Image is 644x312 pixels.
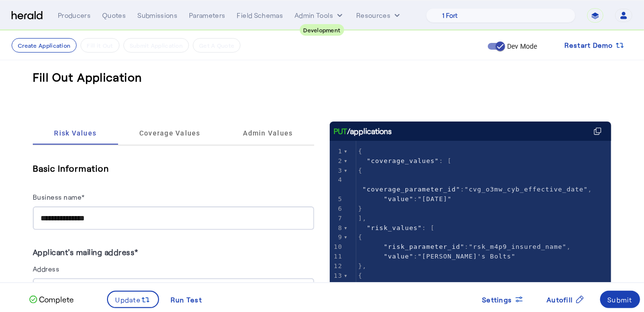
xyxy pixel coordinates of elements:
div: Submit [608,295,633,305]
span: "rsk_m4p9_insured_name" [469,243,567,250]
button: Get A Quote [193,38,241,53]
span: PUT [334,125,347,137]
label: Business name* [33,193,85,201]
label: Dev Mode [505,41,537,51]
div: Parameters [189,11,226,20]
div: 4 [330,175,344,185]
div: Field Schemas [237,11,283,20]
div: 5 [330,194,344,204]
button: Autofill [539,291,592,308]
span: "risk_parameter_id" [384,243,465,250]
span: : , [358,176,592,193]
label: Address [33,265,60,273]
span: "value" [384,253,414,260]
span: "coverage_parameter_id" [362,186,460,193]
span: Settings [483,295,512,305]
span: : [358,195,452,203]
div: 10 [330,242,344,252]
div: 1 [330,147,344,156]
div: Producers [58,11,91,20]
button: Restart Demo [557,37,632,54]
span: "risk_parameter_id" [384,281,465,288]
div: 3 [330,166,344,176]
div: 11 [330,252,344,261]
label: Applicant's mailing address* [33,247,138,257]
div: 12 [330,261,344,271]
span: : [ [358,224,435,231]
div: 6 [330,204,344,214]
div: 14 [330,280,344,290]
div: 9 [330,232,344,242]
div: 8 [330,223,344,233]
span: { [358,272,362,279]
button: Run Test [163,291,210,308]
h5: Basic Information [33,161,314,176]
button: Resources dropdown menu [356,11,402,20]
div: 7 [330,214,344,223]
span: } [358,205,362,212]
div: /applications [334,125,392,137]
span: Autofill [547,295,573,305]
span: { [358,167,362,174]
span: }, [358,262,367,270]
span: "coverage_values" [367,157,439,164]
div: 2 [330,156,344,166]
button: Submit [600,291,641,308]
h3: Fill Out Application [33,69,142,85]
span: Risk Values [54,130,96,136]
span: "risk_values" [367,224,422,231]
button: Fill it Out [80,38,119,53]
button: Submit Application [123,38,189,53]
div: Development [300,24,345,36]
span: "rsk_tvm3_mailing_address" [469,281,580,288]
button: Settings [475,291,532,308]
span: Update [116,295,141,305]
button: Update [107,291,160,308]
div: Run Test [171,295,202,305]
button: Create Application [12,38,77,53]
div: 13 [330,271,344,281]
div: Quotes [102,11,126,20]
span: : [ [358,157,452,164]
span: "[DATE]" [418,195,452,203]
span: { [358,233,362,241]
span: Coverage Values [139,130,201,136]
span: : , [358,243,571,250]
span: Restart Demo [564,40,613,51]
span: : [358,253,516,260]
img: Herald Logo [12,11,42,20]
span: : , [358,281,584,288]
span: "[PERSON_NAME]'s Bolts" [418,253,516,260]
span: { [358,148,362,155]
div: Submissions [137,11,177,20]
span: ], [358,215,367,222]
p: Complete [37,294,74,305]
span: "value" [384,195,414,203]
span: Admin Values [243,130,293,136]
span: "cvg_o3mw_cyb_effective_date" [465,186,588,193]
button: internal dropdown menu [295,11,345,20]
